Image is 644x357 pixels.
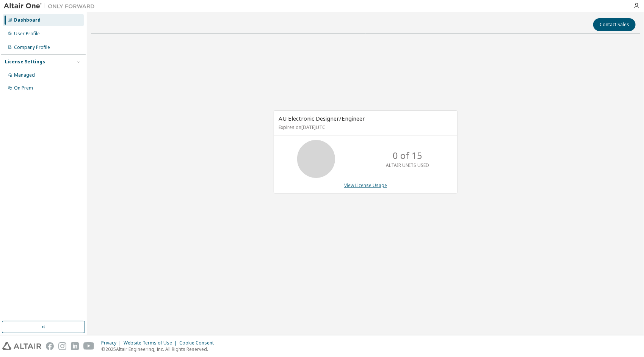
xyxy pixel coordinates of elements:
[179,340,218,346] div: Cookie Consent
[14,31,40,37] div: User Profile
[344,182,387,189] a: View License Usage
[71,342,79,350] img: linkedin.svg
[393,149,422,162] p: 0 of 15
[4,2,99,10] img: Altair One
[2,342,41,350] img: altair_logo.svg
[279,115,365,122] span: AU Electronic Designer/Engineer
[101,340,124,346] div: Privacy
[14,85,33,91] div: On Prem
[58,342,66,350] img: instagram.svg
[14,44,50,50] div: Company Profile
[279,124,451,131] p: Expires on [DATE] UTC
[46,342,54,350] img: facebook.svg
[101,346,218,352] p: © 2025 Altair Engineering, Inc. All Rights Reserved.
[5,59,45,65] div: License Settings
[83,342,94,350] img: youtube.svg
[386,162,429,168] p: ALTAIR UNITS USED
[593,18,636,31] button: Contact Sales
[14,17,41,23] div: Dashboard
[124,340,179,346] div: Website Terms of Use
[14,72,35,78] div: Managed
